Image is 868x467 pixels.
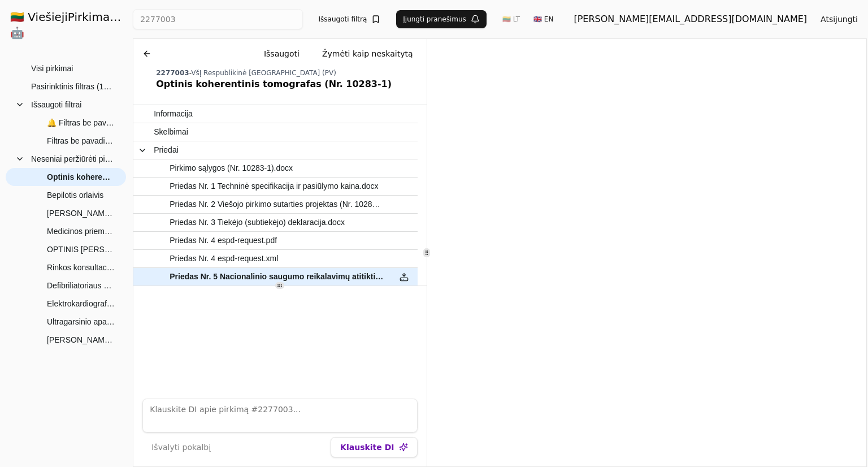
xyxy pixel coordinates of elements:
span: Elektrokardiografas (skelbiama apklausa) [47,295,115,312]
span: [PERSON_NAME] konsultacija dėl medicininės įrangos (fundus kameros) [47,205,115,222]
span: Defibriliatoriaus pirkimas [47,277,115,294]
button: 🇬🇧 EN [527,10,560,28]
span: Ultragarsinio aparto daviklio pirkimas, supaprastintas pirkimas [47,313,115,330]
span: Optinis koherentinis tomografas (Nr. 10283-1) [47,168,115,185]
span: Pirkimo sąlygos (Nr. 10283-1).docx [170,160,293,176]
span: Visi pirkimai [31,60,73,77]
button: Klauskite DI [331,437,417,457]
span: Priedas Nr. 1 Techninė specifikacija ir pasiūlymo kaina.docx [170,178,378,194]
input: Greita paieška... [133,9,302,29]
span: OPTINIS [PERSON_NAME] (Atviras konkursas) [47,241,115,258]
span: Neseniai peržiūrėti pirkimai [31,150,115,167]
button: Žymėti kaip neskaitytą [313,44,422,64]
button: Įjungti pranešimus [396,10,487,28]
span: Priedai [154,142,179,158]
span: Išsaugoti filtrai [31,96,81,113]
strong: .AI [113,10,131,24]
div: - [156,68,422,77]
span: Priedas Nr. 5 Nacionalinio saugumo reikalavimų atitikties deklaracija.docx [170,269,384,285]
button: Išsaugoti [255,44,309,64]
div: [PERSON_NAME][EMAIL_ADDRESS][DOMAIN_NAME] [574,12,807,26]
span: Priedas Nr. 4 espd-request.xml [170,250,278,267]
span: Rinkos konsultacija dėl Fizioterapijos ir medicinos įrangos [47,259,115,276]
button: Išsaugoti filtrą [312,10,388,28]
span: Priedas Nr. 3 Tiekėjo (subtiekėjo) deklaracija.docx [170,214,345,231]
span: [PERSON_NAME] konsultacija dėl ultragarsinio aparato daviklio pirkimo [47,331,115,348]
div: Optinis koherentinis tomografas (Nr. 10283-1) [156,77,422,91]
span: Priedas Nr. 4 espd-request.pdf [170,232,277,249]
span: Priedas Nr. 2 Viešojo pirkimo sutarties projektas (Nr. 10283-1).docx [170,196,384,213]
span: Pasirinktinis filtras (100) [31,78,115,95]
button: Atsijungti [811,9,867,29]
span: Filtras be pavadinimo [47,132,115,149]
span: Medicinos priemonės (Skelbiama apklausa) [47,223,115,240]
span: Bepilotis orlaivis [47,187,103,204]
span: 2277003 [156,69,189,77]
span: 🔔 Filtras be pavadinimo [47,114,115,131]
span: VšĮ Respublikinė [GEOGRAPHIC_DATA] (PV) [191,69,336,77]
span: Informacija [154,106,192,122]
span: Skelbimai [154,124,188,140]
